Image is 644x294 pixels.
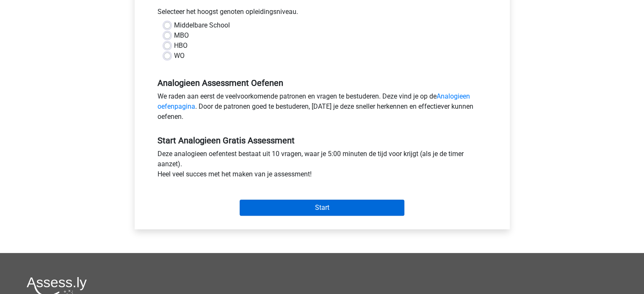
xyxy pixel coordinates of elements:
h5: Analogieen Assessment Oefenen [158,78,487,88]
label: HBO [174,41,188,51]
label: Middelbare School [174,20,230,30]
input: Start [240,200,404,216]
label: WO [174,51,185,61]
div: Selecteer het hoogst genoten opleidingsniveau. [151,7,493,20]
div: We raden aan eerst de veelvoorkomende patronen en vragen te bestuderen. Deze vind je op de . Door... [151,91,493,125]
div: Deze analogieen oefentest bestaat uit 10 vragen, waar je 5:00 minuten de tijd voor krijgt (als je... [151,149,493,183]
label: MBO [174,30,189,41]
h5: Start Analogieen Gratis Assessment [158,135,487,146]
